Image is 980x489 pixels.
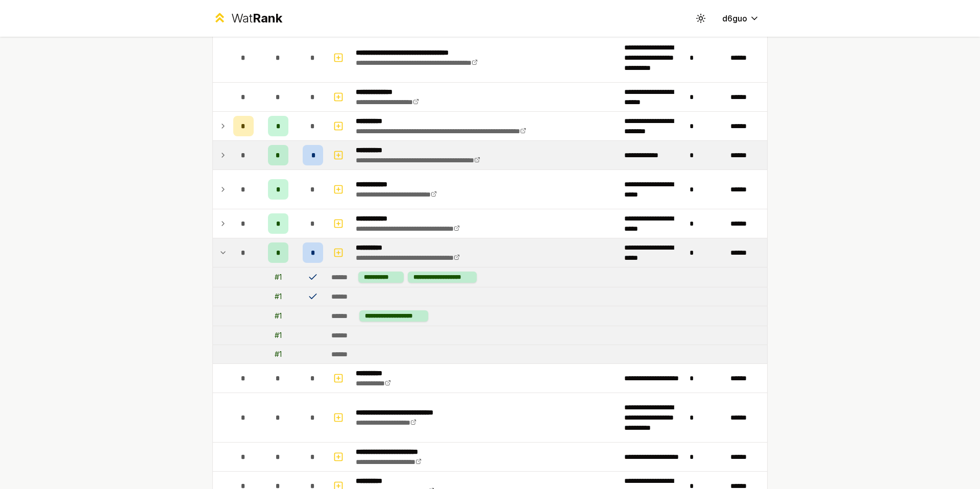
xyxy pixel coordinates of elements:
[275,349,282,359] div: # 1
[275,330,282,340] div: # 1
[231,10,282,27] div: Wat
[275,272,282,282] div: # 1
[275,291,282,302] div: # 1
[253,11,282,26] span: Rank
[212,10,282,27] a: WatRank
[275,311,282,321] div: # 1
[722,12,747,25] span: d6guo
[714,9,768,28] button: d6guo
